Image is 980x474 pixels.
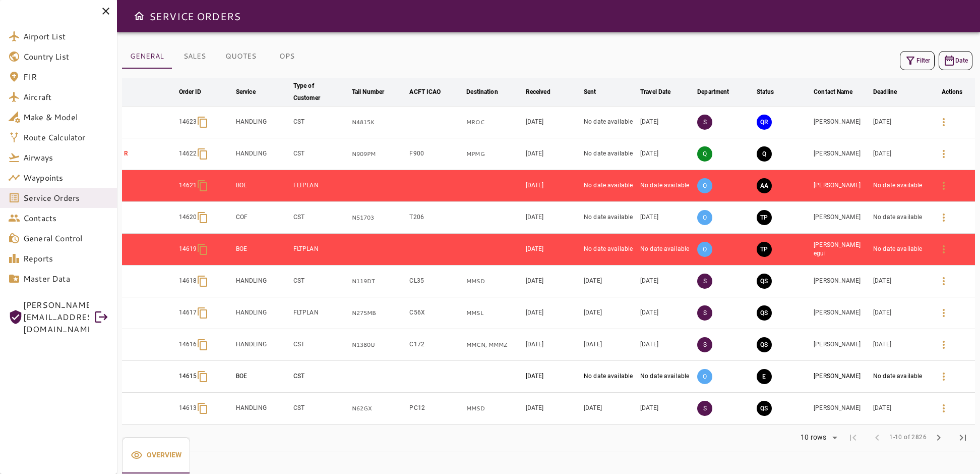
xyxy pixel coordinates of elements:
[932,110,956,134] button: Details
[179,181,197,190] p: 14621
[122,44,310,69] div: basic tabs example
[23,131,109,143] span: Route Calculator
[524,138,582,170] td: [DATE]
[584,86,596,98] div: Sent
[179,213,197,222] p: 14620
[234,202,291,234] td: COF
[466,86,511,98] span: Destination
[584,86,609,98] span: Sent
[293,80,348,104] span: Type of Customer
[291,361,350,393] td: CST
[172,44,217,69] button: SALES
[841,426,865,450] span: First Page
[757,337,772,352] button: QUOTE SENT
[812,170,871,202] td: [PERSON_NAME]
[124,149,175,158] p: R
[812,138,871,170] td: [PERSON_NAME]
[524,170,582,202] td: [DATE]
[179,86,215,98] span: Order ID
[524,266,582,297] td: [DATE]
[291,170,350,202] td: FLTPLAN
[957,432,969,444] span: last_page
[23,299,89,335] span: [PERSON_NAME][EMAIL_ADDRESS][DOMAIN_NAME]
[871,297,929,329] td: [DATE]
[757,274,772,289] button: QUOTE SENT
[23,71,109,83] span: FIR
[291,329,350,361] td: CST
[638,107,695,138] td: [DATE]
[407,329,464,361] td: C172
[236,86,269,98] span: Service
[640,86,684,98] span: Travel Date
[697,401,712,416] p: S
[234,138,291,170] td: HANDLING
[407,266,464,297] td: CL35
[873,86,897,98] div: Deadline
[234,107,291,138] td: HANDLING
[932,269,956,293] button: Details
[871,138,929,170] td: [DATE]
[812,107,871,138] td: [PERSON_NAME]
[865,426,889,450] span: Previous Page
[409,86,441,98] div: ACFT ICAO
[234,297,291,329] td: HANDLING
[291,107,350,138] td: CST
[812,202,871,234] td: [PERSON_NAME]
[812,297,871,329] td: [PERSON_NAME]
[582,393,638,425] td: [DATE]
[524,361,582,393] td: [DATE]
[352,309,406,318] p: N275MB
[179,149,197,158] p: 14622
[179,277,197,285] p: 14618
[23,252,109,265] span: Reports
[234,234,291,266] td: BOE
[524,234,582,266] td: [DATE]
[814,86,866,98] span: Contact Name
[352,214,406,222] p: N51703
[757,401,772,416] button: QUOTE SENT
[812,361,871,393] td: [PERSON_NAME]
[524,297,582,329] td: [DATE]
[638,138,695,170] td: [DATE]
[697,305,712,321] p: S
[638,393,695,425] td: [DATE]
[812,393,871,425] td: [PERSON_NAME]
[932,142,956,166] button: Details
[933,432,945,444] span: chevron_right
[23,232,109,244] span: General Control
[814,86,852,98] div: Contact Name
[23,30,109,42] span: Airport List
[466,309,521,318] p: MMSL
[798,433,829,442] div: 10 rows
[466,150,521,159] p: MPMG
[23,111,109,123] span: Make & Model
[179,86,202,98] div: Order ID
[234,361,291,393] td: BOE
[889,433,927,443] span: 1-10 of 2826
[407,202,464,234] td: T206
[291,266,350,297] td: CST
[129,6,149,26] button: Open drawer
[524,329,582,361] td: [DATE]
[23,151,109,164] span: Airways
[757,305,772,321] button: QUOTE SENT
[932,333,956,357] button: Details
[122,44,172,69] button: GENERAL
[812,329,871,361] td: [PERSON_NAME]
[466,118,521,127] p: MROC
[582,361,638,393] td: No date available
[757,115,772,130] button: QUOTE REQUESTED
[466,404,521,413] p: MMSD
[757,178,772,193] button: AWAITING ASSIGNMENT
[640,86,670,98] div: Travel Date
[697,369,712,384] p: O
[23,172,109,184] span: Waypoints
[179,118,197,126] p: 14623
[697,210,712,225] p: O
[526,86,564,98] span: Received
[932,301,956,325] button: Details
[234,266,291,297] td: HANDLING
[871,202,929,234] td: No date available
[932,396,956,420] button: Details
[293,80,335,104] div: Type of Customer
